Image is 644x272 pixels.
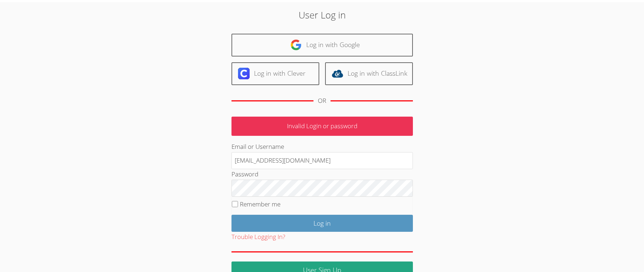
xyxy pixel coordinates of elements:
a: Log in with ClassLink [325,62,413,85]
img: classlink-logo-d6bb404cc1216ec64c9a2012d9dc4662098be43eaf13dc465df04b49fa7ab582.svg [332,68,343,79]
img: google-logo-50288ca7cdecda66e5e0955fdab243c47b7ad437acaf1139b6f446037453330a.svg [290,39,302,51]
input: Log in [231,215,413,232]
label: Email or Username [231,142,284,151]
button: Trouble Logging In? [231,232,285,242]
img: clever-logo-6eab21bc6e7a338710f1a6ff85c0baf02591cd810cc4098c63d3a4b26e2feb20.svg [238,68,250,79]
a: Log in with Clever [231,62,319,85]
h2: User Log in [148,8,496,22]
p: Invalid Login or password [231,117,413,136]
div: OR [318,96,326,106]
label: Password [231,170,258,178]
label: Remember me [240,200,280,208]
a: Log in with Google [231,34,413,57]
